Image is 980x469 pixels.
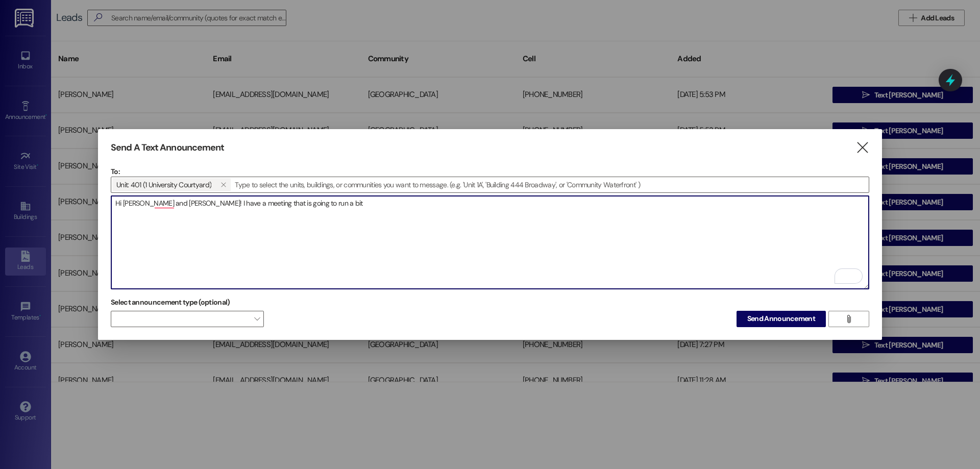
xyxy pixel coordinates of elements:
[232,177,869,192] input: Type to select the units, buildings, or communities you want to message. (e.g. 'Unit 1A', 'Buildi...
[855,142,869,153] i: 
[220,181,226,189] i: 
[747,313,815,324] span: Send Announcement
[845,315,852,323] i: 
[111,166,869,177] p: To:
[111,142,224,154] h3: Send A Text Announcement
[737,311,826,327] button: Send Announcement
[111,294,230,310] label: Select announcement type (optional)
[111,196,869,289] textarea: To enrich screen reader interactions, please activate Accessibility in Grammarly extension settings
[116,178,211,191] span: Unit: 401 (1 University Courtyard)
[111,195,869,289] div: To enrich screen reader interactions, please activate Accessibility in Grammarly extension settings
[215,178,231,191] button: Unit: 401 (1 University Courtyard)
